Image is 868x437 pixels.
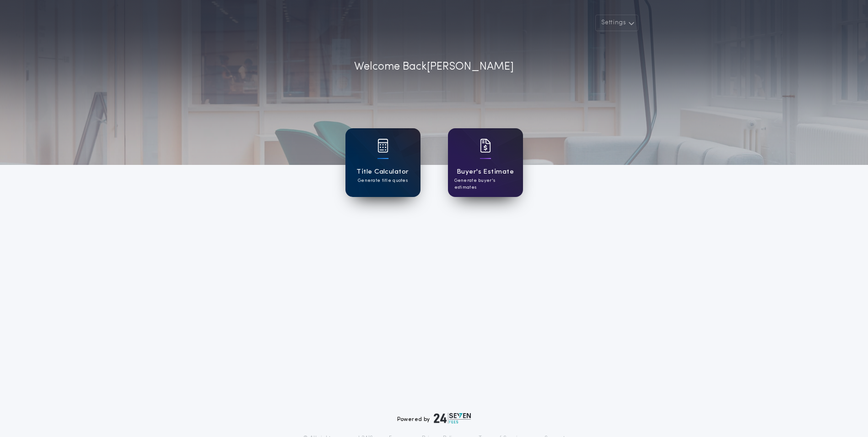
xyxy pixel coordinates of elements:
[377,139,388,153] img: card icon
[354,59,514,75] p: Welcome Back [PERSON_NAME]
[457,167,514,177] h1: Buyer's Estimate
[358,177,408,184] p: Generate title quotes
[345,128,421,197] a: card iconTitle CalculatorGenerate title quotes
[356,167,409,177] h1: Title Calculator
[434,413,471,424] img: logo
[454,177,517,191] p: Generate buyer's estimates
[448,128,523,197] a: card iconBuyer's EstimateGenerate buyer's estimates
[480,139,491,153] img: card icon
[397,413,471,424] div: Powered by
[595,15,638,31] button: Settings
